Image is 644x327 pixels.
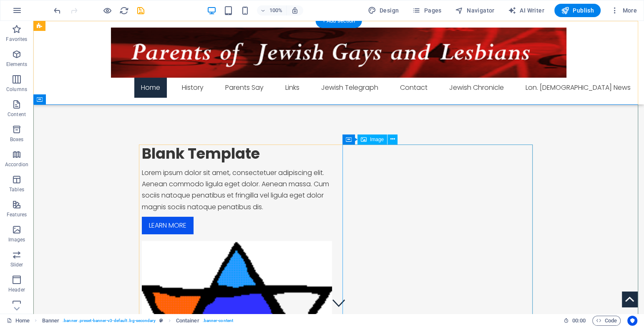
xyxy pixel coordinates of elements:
[316,14,362,28] div: + Add section
[10,136,24,143] p: Boxes
[9,186,24,193] p: Tables
[596,316,617,326] span: Code
[365,4,402,17] button: Design
[554,4,601,17] button: Publish
[370,137,384,142] span: Image
[452,4,498,17] button: Navigator
[102,5,112,15] button: Click here to leave preview mode and continue editing
[6,61,28,68] p: Elements
[203,316,233,326] span: . banner-content
[592,316,621,326] button: Code
[572,316,585,326] span: 00 00
[269,5,283,15] h6: 100%
[561,6,594,15] span: Publish
[5,161,28,168] p: Accordion
[368,6,399,15] span: Design
[176,316,199,326] span: Click to select. Double-click to edit
[508,6,544,15] span: AI Writer
[365,4,402,17] div: Design (Ctrl+Alt+Y)
[136,5,146,15] button: save
[8,111,26,118] p: Content
[7,316,30,326] a: Click to cancel selection. Double-click to open Pages
[8,286,25,293] p: Header
[563,316,586,326] h6: Session time
[6,86,27,93] p: Columns
[8,236,25,243] p: Images
[578,317,579,324] span: :
[159,318,163,323] i: This element is a customizable preset
[6,36,27,43] p: Favorites
[409,4,445,17] button: Pages
[607,4,640,17] button: More
[412,6,441,15] span: Pages
[119,5,129,15] button: reload
[42,316,233,326] nav: breadcrumb
[52,5,62,15] button: undo
[42,316,60,326] span: Click to select. Double-click to edit
[257,5,287,15] button: 100%
[53,6,62,15] i: Undo: Change image (Ctrl+Z)
[10,261,23,268] p: Slider
[627,316,637,326] button: Usercentrics
[291,7,299,14] i: On resize automatically adjust zoom level to fit chosen device.
[119,6,129,15] i: Reload page
[505,4,548,17] button: AI Writer
[7,211,27,218] p: Features
[455,6,495,15] span: Navigator
[611,6,637,15] span: More
[136,6,146,15] i: Save (Ctrl+S)
[63,316,156,326] span: . banner .preset-banner-v3-default .bg-secondary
